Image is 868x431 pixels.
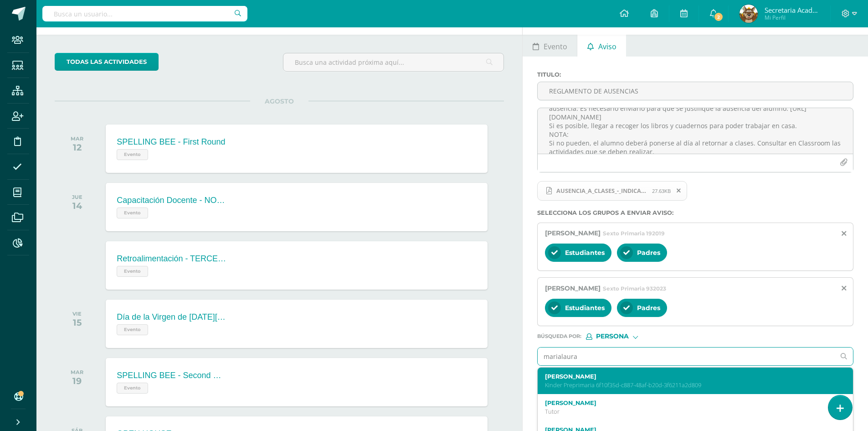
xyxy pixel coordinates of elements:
div: 14 [72,200,82,211]
span: Evento [117,208,148,218]
div: [object Object] [586,333,654,340]
span: Sexto Primaria 932023 [603,285,666,292]
input: Busca una actividad próxima aquí... [283,53,503,71]
span: Estudiantes [565,304,605,312]
span: Evento [117,383,148,394]
span: Búsqueda por : [537,334,581,339]
span: Persona [596,334,629,339]
span: [PERSON_NAME] [545,229,601,237]
span: AUSENCIA_A_CLASES_-_INDICACIONES.pdf [537,181,687,201]
input: Busca un usuario... [42,6,247,21]
div: 12 [71,142,83,153]
span: Sexto Primaria 192019 [603,230,665,237]
div: MAR [71,369,83,375]
span: Padres [637,304,660,312]
p: Tutor [545,408,832,415]
div: MAR [71,135,83,142]
span: Evento [117,149,148,160]
div: Retroalimentación - TERCER BIMESTRE - VIRTUAL [117,254,226,264]
input: Ej. Mario Galindo [538,348,835,365]
span: AGOSTO [250,97,308,105]
span: 27.63KB [652,187,671,194]
span: Remover archivo [671,186,687,196]
span: [PERSON_NAME] [545,284,601,292]
div: SPELLING BEE - Second Round [117,371,226,380]
div: Capacitación Docente - NO HAY CLASES [117,196,226,205]
span: Aviso [598,36,616,57]
div: Día de la Virgen de [DATE][PERSON_NAME] - Asueto [117,312,226,322]
input: Titulo [538,82,853,100]
div: JUE [72,194,82,200]
span: 2 [714,12,724,22]
span: Mi Perfil [765,14,819,21]
textarea: Buena tarde estimados padres de familia. Le agradecemos seguir estas indicaciones: Llenar el form... [538,108,853,154]
div: 19 [71,375,83,386]
img: d6a28b792dbf0ce41b208e57d9de1635.png [740,5,758,23]
span: Evento [117,324,148,335]
div: VIE [72,311,82,317]
span: Estudiantes [565,249,605,257]
span: Padres [637,249,660,257]
span: AUSENCIA_A_CLASES_-_INDICACIONES.pdf [552,187,652,194]
div: 15 [72,317,82,328]
label: [PERSON_NAME] [545,373,832,380]
span: Secretaria Académica [765,5,819,15]
a: todas las Actividades [55,53,159,71]
label: Titulo : [537,71,853,78]
label: [PERSON_NAME] [545,400,832,406]
p: Kinder Preprimaria 6f10f35d-c887-48af-b20d-3f6211a2d809 [545,381,832,389]
a: Aviso [577,35,626,57]
label: Selecciona los grupos a enviar aviso : [537,209,853,216]
div: SPELLING BEE - First Round [117,137,225,147]
span: Evento [117,266,148,277]
a: Evento [523,35,577,57]
span: Evento [544,36,567,57]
